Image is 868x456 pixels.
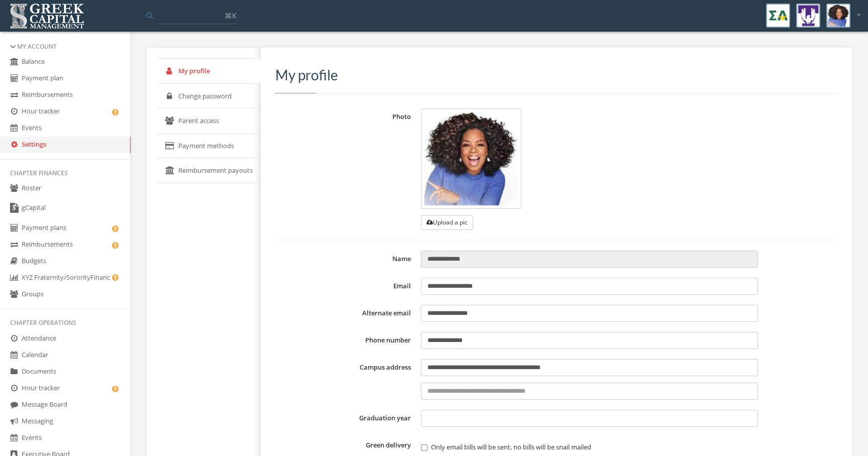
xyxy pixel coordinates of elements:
[275,305,416,322] label: Alternate email
[275,410,416,427] label: Graduation year
[275,108,416,230] label: Photo
[275,67,837,83] h3: My profile
[158,59,260,84] a: My profile
[421,442,758,452] label: Only email bills will be sent, no bills will be snail mailed
[421,215,473,230] button: Upload a pic
[275,359,416,400] label: Campus address
[421,444,427,451] input: Only email bills will be sent, no bills will be snail mailed
[158,84,260,109] a: Change password
[275,278,416,295] label: Email
[158,158,260,183] a: Reimbursement payouts
[10,42,121,51] div: My Account
[275,251,416,268] label: Name
[158,108,260,134] a: Parent access
[225,11,237,21] span: ⌘K
[275,332,416,349] label: Phone number
[158,134,260,159] a: Payment methods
